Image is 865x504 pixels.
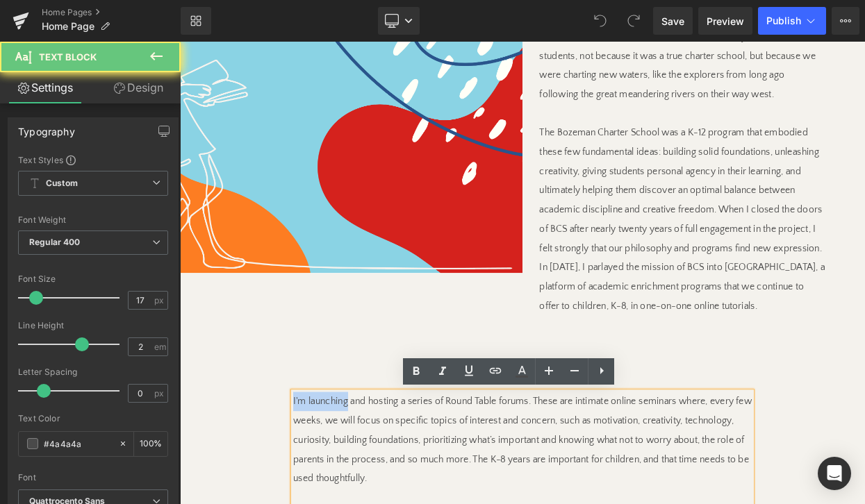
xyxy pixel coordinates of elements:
[44,436,112,451] input: Color
[18,118,75,137] div: Typography
[154,342,166,351] span: em
[181,7,211,35] a: New Library
[441,100,792,336] p: The Bozeman Charter School was a K-12 program that embodied these few fundamental ideas: building...
[698,7,752,35] a: Preview
[29,237,81,247] b: Regular 400
[586,7,614,35] button: Undo
[620,7,648,35] button: Redo
[661,14,684,28] span: Save
[42,7,181,18] a: Home Pages
[42,21,94,32] span: Home Page
[18,473,168,482] div: Font
[18,215,168,225] div: Font Weight
[134,432,167,456] div: %
[93,72,183,103] a: Design
[154,296,166,305] span: px
[46,178,78,190] b: Custom
[758,7,826,35] button: Publish
[766,15,801,26] span: Publish
[18,154,168,165] div: Text Styles
[18,367,168,377] div: Letter Spacing
[39,51,97,62] span: Text Block
[818,457,851,490] div: Open Intercom Messenger
[832,7,859,35] button: More
[707,14,744,28] span: Preview
[18,414,168,423] div: Text Color
[154,389,166,398] span: px
[18,274,168,284] div: Font Size
[18,321,168,330] div: Line Height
